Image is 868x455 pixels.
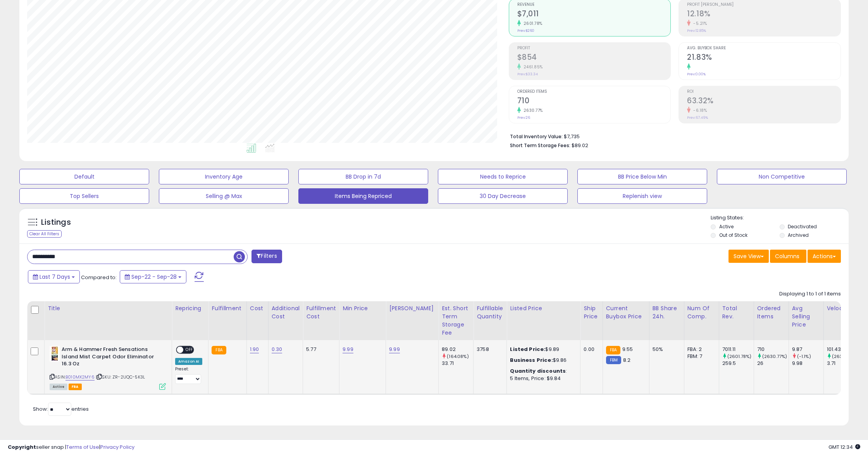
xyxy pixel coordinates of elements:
[832,353,858,359] small: (2633.96%)
[687,96,840,107] h2: 63.32%
[65,374,95,380] a: B010MX2MY6
[717,169,847,184] button: Non Competitive
[66,443,99,451] a: Terms of Use
[69,384,82,390] span: FBA
[306,304,336,321] div: Fulfillment Cost
[827,360,858,367] div: 3.71
[770,250,806,263] button: Columns
[827,304,855,313] div: Velocity
[584,304,599,321] div: Ship Price
[691,108,707,113] small: -6.18%
[81,274,117,281] span: Compared to:
[687,115,708,120] small: Prev: 67.49%
[298,169,428,184] button: BB Drop in 7d
[792,360,823,367] div: 9.98
[183,347,196,353] span: OFF
[27,230,62,238] div: Clear All Filters
[757,360,789,367] div: 26
[792,304,820,329] div: Avg Selling Price
[298,188,428,204] button: Items Being Repriced
[517,53,671,63] h2: $854
[653,304,681,321] div: BB Share 24h.
[517,3,671,7] span: Revenue
[175,304,205,313] div: Repricing
[477,346,501,353] div: 3758
[477,304,503,321] div: Fulfillable Quantity
[510,368,574,375] div: :
[510,142,570,149] b: Short Term Storage Fees:
[159,188,289,204] button: Selling @ Max
[808,250,841,263] button: Actions
[159,169,289,184] button: Inventory Age
[447,353,468,359] small: (164.08%)
[41,217,71,228] h5: Listings
[120,270,186,283] button: Sep-22 - Sep-28
[757,304,785,321] div: Ordered Items
[19,169,149,184] button: Default
[8,444,134,451] div: seller snap | |
[250,304,265,313] div: Cost
[577,169,707,184] button: BB Price Below Min
[606,346,620,354] small: FBA
[606,356,621,364] small: FBM
[517,9,671,20] h2: $7,011
[623,356,630,364] span: 8.2
[687,9,840,20] h2: 12.18%
[828,443,860,451] span: 2025-10-6 12:34 GMT
[584,346,596,353] div: 0.00
[343,346,353,353] a: 9.99
[687,72,706,76] small: Prev: 0.00%
[96,374,145,380] span: | SKU: ZR-2UQC-5K3L
[442,346,473,353] div: 89.02
[691,21,707,26] small: -5.21%
[728,250,769,263] button: Save View
[251,250,282,263] button: Filters
[577,188,707,204] button: Replenish view
[50,384,67,390] span: All listings currently available for purchase on Amazon
[517,28,534,33] small: Prev: $260
[250,346,259,353] a: 1.90
[517,46,671,50] span: Profit
[175,366,202,384] div: Preset:
[757,346,789,353] div: 710
[272,346,282,353] a: 0.30
[131,273,177,281] span: Sep-22 - Sep-28
[28,270,80,283] button: Last 7 Days
[521,108,543,113] small: 2630.77%
[40,273,70,281] span: Last 7 Days
[792,346,823,353] div: 9.87
[788,232,809,238] label: Archived
[389,346,400,353] a: 9.99
[517,115,530,120] small: Prev: 26
[687,304,716,321] div: Num of Comp.
[719,232,747,238] label: Out of Stock
[510,346,545,353] b: Listed Price:
[8,443,36,451] strong: Copyright
[521,21,542,26] small: 2601.78%
[687,46,840,50] span: Avg. Buybox Share
[50,346,60,361] img: 41hM-h2vAvL._SL40_.jpg
[722,360,754,367] div: 259.5
[622,346,633,353] span: 9.55
[788,223,817,230] label: Deactivated
[779,290,841,298] div: Displaying 1 to 1 of 1 items
[62,346,156,370] b: Arm & Hammer Fresh Sensations Island Mist Carpet Odor Eliminator 16.3 Oz
[510,133,563,140] b: Total Inventory Value:
[517,96,671,107] h2: 710
[762,353,787,359] small: (2630.77%)
[175,358,202,365] div: Amazon AI
[797,353,811,359] small: (-1.1%)
[389,304,435,313] div: [PERSON_NAME]
[442,360,473,367] div: 33.71
[510,367,566,375] b: Quantity discounts
[212,346,226,354] small: FBA
[510,346,574,353] div: $9.89
[19,188,149,204] button: Top Sellers
[687,3,840,7] span: Profit [PERSON_NAME]
[438,169,568,184] button: Needs to Reprice
[100,443,134,451] a: Privacy Policy
[50,346,166,389] div: ASIN:
[687,346,713,353] div: FBA: 2
[517,90,671,94] span: Ordered Items
[438,188,568,204] button: 30 Day Decrease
